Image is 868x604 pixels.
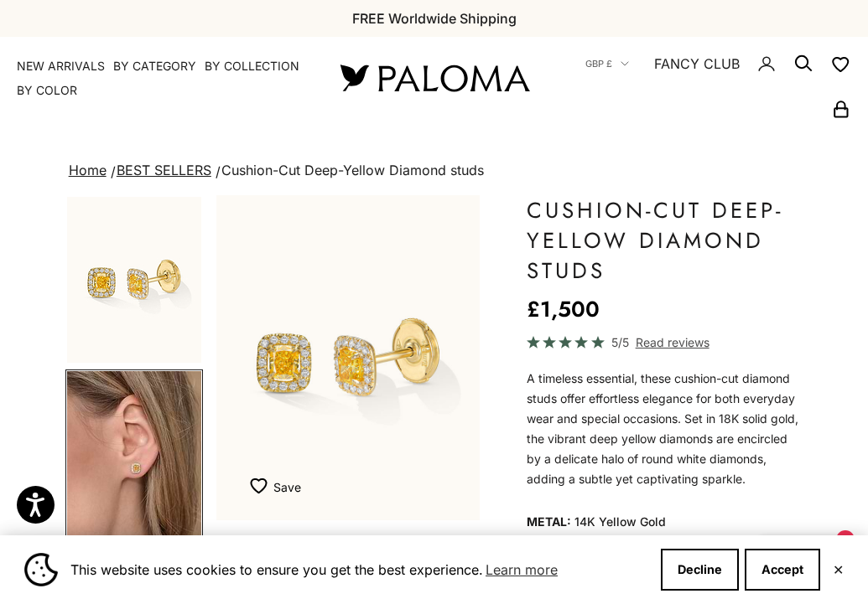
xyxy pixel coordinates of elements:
img: #YellowGold [216,195,480,520]
span: 5/5 [611,333,629,352]
span: Read reviews [636,333,709,352]
div: Item 1 of 15 [216,195,480,520]
img: Cookie banner [24,553,58,586]
sale-price: £1,500 [527,292,600,326]
img: #YellowGold [67,197,201,363]
a: Home [69,162,107,178]
button: Go to item 4 [65,369,203,539]
a: NEW ARRIVALS [17,58,105,75]
span: GBP £ [585,56,612,71]
a: BEST SELLERS [117,162,211,178]
summary: By Category [113,58,196,75]
h1: Cushion-Cut Deep-Yellow Diamond studs [527,195,803,286]
legend: Metal: [527,509,571,534]
nav: Secondary navigation [569,37,852,119]
nav: Primary navigation [17,58,300,99]
span: This website uses cookies to ensure you get the best experience. [70,557,647,582]
button: Go to item 1 [65,195,203,364]
a: FANCY CLUB [654,53,740,75]
nav: breadcrumbs [65,159,803,183]
button: Decline [661,549,739,591]
summary: By Collection [205,58,299,75]
button: Add to Wishlist [250,470,301,503]
a: 5/5 Read reviews [527,333,803,352]
img: wishlist [250,478,273,494]
img: #YellowGold #WhiteGold #RoseGold [67,371,201,537]
button: Close [833,565,844,575]
summary: By Color [17,82,77,99]
variant-option-value: 14K Yellow Gold [574,509,666,534]
button: GBP £ [585,56,629,71]
button: Accept [745,549,820,591]
a: Learn more [483,557,560,582]
span: Cushion-Cut Deep-Yellow Diamond studs [221,162,484,178]
p: FREE Worldwide Shipping [352,8,517,29]
span: A timeless essential, these cushion-cut diamond studs offer effortless elegance for both everyday... [527,371,798,486]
